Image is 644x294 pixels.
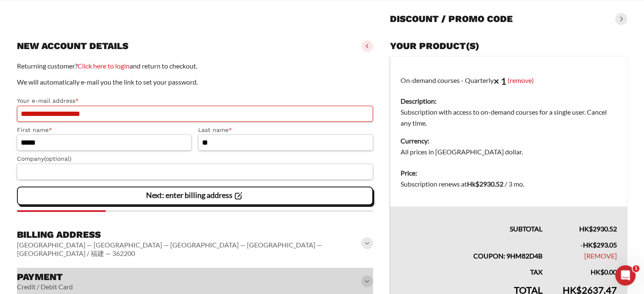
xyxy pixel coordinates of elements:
[198,125,373,135] label: Last name
[44,155,72,162] span: (optional)
[401,168,617,179] dt: Price:
[467,180,479,188] span: Hk$
[17,60,373,71] p: Returning customer? and return to checkout.
[17,187,373,205] vaadin-button: Next: enter billing address
[584,252,617,260] a: Remove 9HM82D4B coupon
[401,107,617,129] dd: Subscription with access to on-demand courses for a single user. Cancel any time.
[553,234,627,261] td: -
[390,57,627,162] td: On-demand courses - Quarterly
[579,225,593,233] span: Hk$
[77,62,130,70] a: Click here to login
[591,268,617,276] bdi: 0.00
[494,75,506,87] strong: × 1
[17,40,128,52] h3: New account details
[390,13,513,25] h3: Discount / promo code
[505,180,523,188] span: / 3 mo
[591,268,604,276] span: Hk$
[17,125,191,135] label: First name
[401,96,617,107] dt: Description:
[401,135,617,146] dt: Currency:
[579,225,617,233] bdi: 2930.52
[17,241,363,258] vaadin-horizontal-layout: [GEOGRAPHIC_DATA] — [GEOGRAPHIC_DATA] — [GEOGRAPHIC_DATA] — [GEOGRAPHIC_DATA] — [GEOGRAPHIC_DATA]...
[390,234,553,261] th: Coupon: 9HM82D4B
[633,265,639,272] span: 1
[401,180,524,188] span: Subscription renews at .
[467,180,503,188] bdi: 2930.52
[583,241,617,249] span: 293.05
[390,206,553,234] th: Subtotal
[615,265,636,286] iframe: Intercom live chat
[17,229,363,241] h3: Billing address
[17,77,373,88] p: We will automatically e-mail you the link to set your password.
[583,241,597,249] span: Hk$
[508,76,534,84] a: (remove)
[17,154,373,164] label: Company
[401,146,617,157] dd: All prices in [GEOGRAPHIC_DATA] dollar.
[390,261,553,278] th: Tax
[17,96,373,106] label: Your e-mail address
